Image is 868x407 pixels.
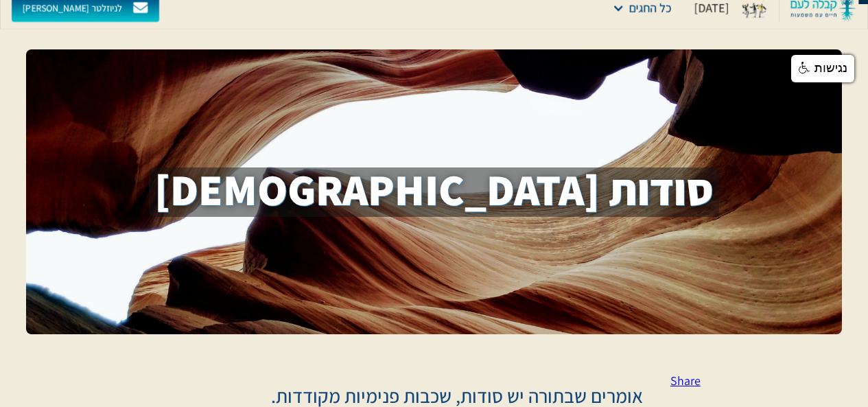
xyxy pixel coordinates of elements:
[670,373,701,388] a: Share
[149,167,719,217] h1: סודות [DEMOGRAPHIC_DATA]
[23,2,122,14] div: [PERSON_NAME] לניוזלטר
[814,61,847,75] span: נגישות
[791,55,854,82] a: נגישות
[799,62,811,74] img: נגישות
